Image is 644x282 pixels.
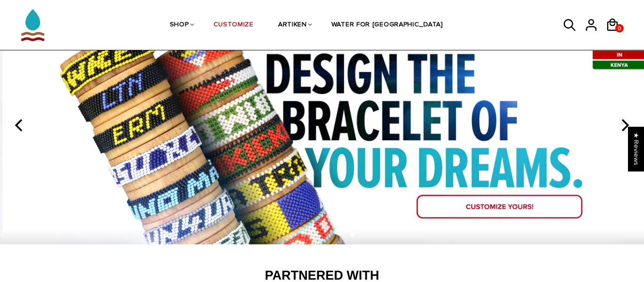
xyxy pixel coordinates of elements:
span: 0 [615,23,624,34]
a: 0 [615,24,624,32]
button: next [614,115,635,136]
a: SHOP [170,0,189,50]
a: CUSTOMIZE [214,0,254,50]
a: WATER FOR [GEOGRAPHIC_DATA] [331,0,443,50]
button: previous [9,115,30,136]
div: Click to open Judge.me floating reviews tab [628,127,644,171]
a: ARTIKEN [278,0,307,50]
